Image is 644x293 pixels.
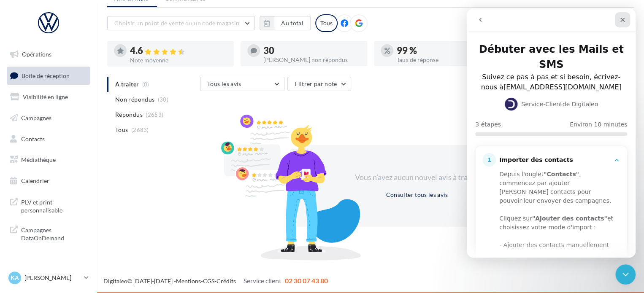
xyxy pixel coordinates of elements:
button: Au total [260,16,311,30]
div: [PERSON_NAME] non répondus [263,57,360,63]
span: Choisir un point de vente ou un code magasin [114,19,239,27]
div: Taux de réponse [397,57,494,63]
div: 30 [263,46,360,55]
a: KA [PERSON_NAME] [7,270,90,286]
span: Campagnes [21,114,51,121]
span: Répondus [115,110,143,119]
span: Tous [115,126,128,134]
a: PLV et print personnalisable [5,193,92,218]
div: Tous [315,14,338,32]
a: CGS [203,277,214,285]
span: Contacts [21,135,45,142]
a: Campagnes [5,109,92,127]
span: (30) [158,96,168,103]
button: Filtrer par note [287,77,351,91]
iframe: Intercom live chat [615,264,636,285]
button: Consulter tous les avis [382,190,451,200]
span: Service client [244,277,281,285]
iframe: Intercom live chat [467,8,636,258]
span: Boîte de réception [22,72,70,79]
span: Tous les avis [207,80,241,87]
a: Mentions [176,277,201,285]
span: (2683) [131,126,149,133]
div: Note moyenne [130,57,227,63]
span: PLV et print personnalisable [21,196,87,215]
a: Contacts [5,130,92,148]
span: KA [11,274,19,282]
span: Visibilité en ligne [23,93,68,100]
span: © [DATE]-[DATE] - - - [103,277,328,285]
div: 99 % [397,46,494,55]
div: Vous n'avez aucun nouvel avis à traiter [344,172,490,183]
span: Non répondus [115,95,154,104]
span: 02 30 07 43 80 [285,277,328,285]
p: [PERSON_NAME] [24,274,81,282]
a: Médiathèque [5,151,92,169]
a: Crédits [216,277,236,285]
a: Campagnes DataOnDemand [5,221,92,246]
a: Boîte de réception [5,67,92,85]
span: Opérations [22,51,51,58]
span: Médiathèque [21,156,56,163]
button: Choisir un point de vente ou un code magasin [107,16,255,30]
a: Digitaleo [103,277,127,285]
a: Calendrier [5,172,92,190]
a: Visibilité en ligne [5,88,92,106]
button: Au total [274,16,311,30]
span: Campagnes DataOnDemand [21,224,87,242]
a: Opérations [5,46,92,63]
span: (2653) [146,111,163,118]
div: 4.6 [130,46,227,56]
span: Calendrier [21,177,49,184]
button: Tous les avis [200,77,284,91]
